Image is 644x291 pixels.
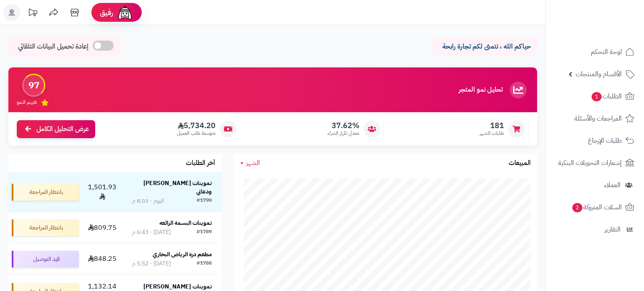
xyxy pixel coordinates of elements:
span: معدل تكرار الشراء [327,130,359,137]
div: قيد التوصيل [12,251,79,268]
span: التقارير [605,224,621,235]
h3: آخر الطلبات [186,160,215,167]
strong: تموينات [PERSON_NAME] ودعاني [143,179,212,196]
a: السلات المتروكة2 [551,197,639,217]
div: [DATE] - 6:43 م [132,228,171,237]
h3: تحليل نمو المتجر [459,86,503,94]
div: [DATE] - 5:52 م [132,260,171,268]
strong: تموينات [PERSON_NAME] [143,282,212,291]
a: تحديثات المنصة [22,4,43,23]
td: 848.25 [82,244,122,275]
div: بانتظار المراجعة [12,219,79,236]
img: ai-face.png [117,4,133,21]
span: تقييم النمو [17,99,37,106]
span: متوسط طلب العميل [177,130,216,137]
img: logo-2.png [587,23,636,41]
div: #1788 [197,260,212,268]
span: الشهر [246,158,260,168]
span: 1 [592,92,602,101]
span: طلبات الشهر [480,130,504,137]
span: المراجعات والأسئلة [574,113,622,124]
p: حياكم الله ، نتمنى لكم تجارة رابحة [439,42,531,52]
strong: تموينات البسمة الرائعه [159,219,212,227]
span: طلبات الإرجاع [588,135,622,147]
a: طلبات الإرجاع [551,131,639,151]
a: التقارير [551,219,639,239]
span: لوحة التحكم [591,46,622,58]
span: رفيق [100,8,113,18]
span: 2 [572,203,582,212]
div: #1790 [197,197,212,205]
div: #1789 [197,228,212,237]
a: المراجعات والأسئلة [551,108,639,129]
a: العملاء [551,175,639,195]
span: إشعارات التحويلات البنكية [558,157,622,169]
a: الشهر [240,158,260,168]
span: 37.62% [327,121,359,130]
span: 5,734.20 [177,121,216,130]
span: الأقسام والمنتجات [576,68,622,80]
a: إشعارات التحويلات البنكية [551,153,639,173]
strong: مطعم درة الرياض البخاري [153,250,212,259]
span: الطلبات [591,90,622,102]
td: 1,501.93 [82,173,122,212]
h3: المبيعات [509,160,531,167]
a: الطلبات1 [551,86,639,106]
a: عرض التحليل الكامل [17,120,95,138]
span: السلات المتروكة [571,201,622,213]
td: 809.75 [82,212,122,243]
a: لوحة التحكم [551,42,639,62]
div: بانتظار المراجعة [12,184,79,201]
span: عرض التحليل الكامل [36,124,89,134]
span: العملاء [604,179,621,191]
span: إعادة تحميل البيانات التلقائي [18,42,88,52]
span: 181 [480,121,504,130]
div: اليوم - 8:03 م [132,197,164,205]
